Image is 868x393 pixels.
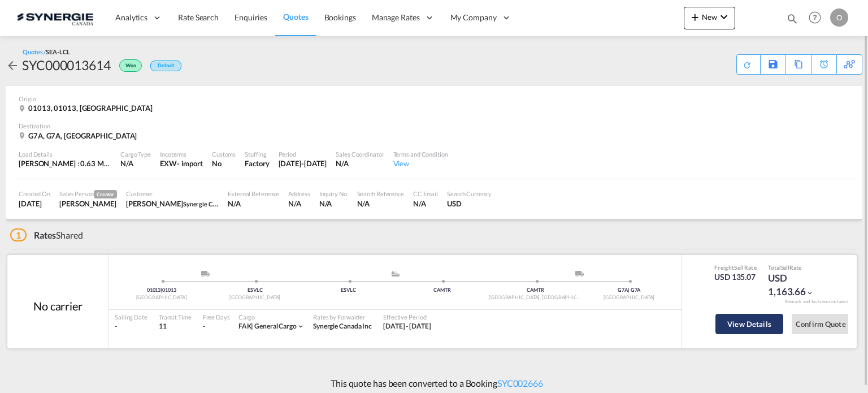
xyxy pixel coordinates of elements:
[688,12,731,21] span: New
[325,377,543,390] p: This quote has been converted to a Booking
[717,10,731,24] md-icon: icon-chevron-down
[319,198,348,209] div: N/A
[768,271,824,299] div: USD 1,163.66
[19,189,50,198] div: Created On
[115,294,209,301] div: [GEOGRAPHIC_DATA]
[203,322,205,331] div: -
[19,158,111,169] div: [PERSON_NAME] : 0.63 MT | Volumetric Wt : 1.29 CBM | Chargeable Wt : 1.29 W/M
[715,314,783,334] button: View Details
[396,287,489,294] div: CAMTR
[684,7,735,29] button: icon-plus 400-fgNewicon-chevron-down
[302,287,396,294] div: ESVLC
[17,5,93,31] img: 1f56c880d42311ef80fc7dca854c8e59.png
[357,198,404,209] div: N/A
[313,322,372,330] span: Synergie Canada Inc
[279,150,327,158] div: Period
[19,150,111,158] div: Load Details
[805,8,830,28] div: Help
[19,122,849,130] div: Destination
[115,12,147,23] span: Analytics
[776,299,857,305] div: Remark and Inclusion included
[115,322,147,331] div: -
[336,158,384,169] div: N/A
[126,189,219,198] div: Customer
[336,150,384,158] div: Sales Coordinator
[413,189,438,198] div: CC Email
[575,271,584,277] img: road
[628,287,630,293] span: |
[761,55,785,74] div: Save As Template
[583,294,676,301] div: [GEOGRAPHIC_DATA]
[393,150,448,158] div: Terms and Condition
[741,59,752,70] md-icon: icon-refresh
[120,150,151,158] div: Cargo Type
[120,158,151,169] div: N/A
[162,287,176,293] span: 01013
[23,47,70,56] div: Quotes /SEA-LCL
[46,48,70,55] span: SEA-LCL
[447,198,492,209] div: USD
[806,289,814,297] md-icon: icon-chevron-down
[618,287,630,293] span: G7A
[743,55,754,70] div: Quote PDF is not available at this time
[125,62,139,73] span: Won
[238,322,297,331] div: general cargo
[279,158,327,169] div: 28 Aug 2025
[160,158,177,169] div: EXW
[10,228,27,241] span: 1
[178,12,219,22] span: Rate Search
[6,59,19,72] md-icon: icon-arrow-left
[59,189,117,198] div: Sales Person
[147,287,162,293] span: 01013
[324,12,356,22] span: Bookings
[28,103,153,113] span: 01013, 01013, [GEOGRAPHIC_DATA]
[768,264,824,271] div: Total Rate
[212,158,236,169] div: No
[313,322,372,331] div: Synergie Canada Inc
[209,287,302,294] div: ESVLC
[94,190,117,198] span: Creator
[235,12,267,22] span: Enquiries
[786,12,798,29] div: icon-magnify
[389,271,402,277] md-icon: assets/icons/custom/ship-fill.svg
[357,189,404,198] div: Search Reference
[126,198,219,209] div: Edouard Doyon
[160,150,203,158] div: Incoterms
[33,298,83,314] div: No carrier
[212,150,236,158] div: Customs
[177,158,203,169] div: - import
[115,313,147,321] div: Sailing Date
[19,131,140,141] div: G7A, G7A, Canada
[150,61,181,71] div: Default
[19,94,849,103] div: Origin
[413,198,438,209] div: N/A
[183,199,229,208] span: Synergie Canada
[297,322,305,330] md-icon: icon-chevron-down
[489,287,583,294] div: CAMTR
[19,198,50,209] div: 29 Jul 2025
[283,12,308,21] span: Quotes
[489,294,583,301] div: [GEOGRAPHIC_DATA], [GEOGRAPHIC_DATA]
[447,189,492,198] div: Search Currency
[714,264,757,271] div: Freight Rate
[497,378,543,388] a: SYC002666
[228,189,279,198] div: External Reference
[209,294,302,301] div: [GEOGRAPHIC_DATA]
[383,322,431,330] span: [DATE] - [DATE]
[383,322,431,331] div: 29 Jul 2025 - 28 Aug 2025
[34,230,57,240] span: Rates
[714,271,757,283] div: USD 135.07
[786,12,798,25] md-icon: icon-magnify
[160,287,162,293] span: |
[288,198,310,209] div: N/A
[383,313,431,321] div: Effective Period
[111,56,145,74] div: Won
[6,56,22,74] div: icon-arrow-left
[631,287,641,293] span: G7A
[59,198,117,209] div: Gael Vilsaint
[830,8,848,27] div: O
[536,271,630,282] div: Delivery ModeService Type -
[251,322,253,330] span: |
[805,8,824,27] span: Help
[245,158,269,169] div: Factory Stuffing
